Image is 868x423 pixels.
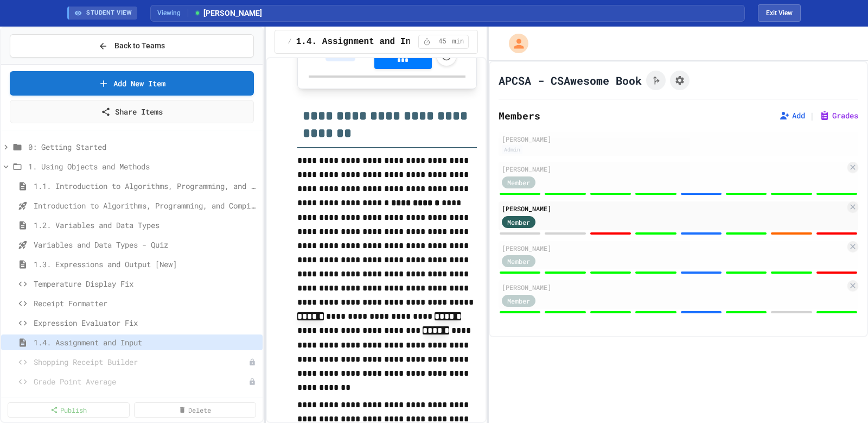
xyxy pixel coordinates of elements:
[507,217,530,227] span: Member
[114,40,165,52] span: Back to Teams
[34,258,258,270] span: 1.3. Expressions and Output [New]
[758,4,801,22] button: Exit student view
[157,8,188,18] span: Viewing
[502,145,522,154] div: Admin
[819,110,858,121] button: Grades
[296,35,426,48] span: 1.4. Assignment and Input
[288,37,292,46] span: /
[434,37,451,46] span: 45
[646,71,666,90] button: Click to see fork details
[507,256,530,266] span: Member
[452,37,464,46] span: min
[10,34,254,58] button: Back to Teams
[34,356,248,368] span: Shopping Receipt Builder
[134,402,256,418] a: Delete
[34,337,258,348] span: 1.4. Assignment and Input
[507,296,530,306] span: Member
[248,378,256,386] div: Unpublished
[507,178,530,187] span: Member
[34,180,258,192] span: 1.1. Introduction to Algorithms, Programming, and Compilers
[34,376,248,387] span: Grade Point Average
[8,402,130,418] a: Publish
[670,71,690,90] button: Assignment Settings
[34,278,258,289] span: Temperature Display Fix
[34,219,258,231] span: 1.2. Variables and Data Types
[499,108,540,123] h2: Members
[502,164,845,174] div: [PERSON_NAME]
[34,200,258,211] span: Introduction to Algorithms, Programming, and Compilers
[497,31,531,56] div: My Account
[248,358,256,366] div: Unpublished
[779,110,805,121] button: Add
[502,134,855,144] div: [PERSON_NAME]
[502,243,845,253] div: [PERSON_NAME]
[809,109,815,122] span: |
[34,239,258,250] span: Variables and Data Types - Quiz
[194,8,262,19] span: [PERSON_NAME]
[10,100,254,123] a: Share Items
[499,73,642,88] h1: APCSA - CSAwesome Book
[86,9,132,18] span: STUDENT VIEW
[10,71,254,96] a: Add New Item
[34,317,258,329] span: Expression Evaluator Fix
[28,141,258,153] span: 0: Getting Started
[34,298,258,309] span: Receipt Formatter
[502,204,845,213] div: [PERSON_NAME]
[28,161,258,172] span: 1. Using Objects and Methods
[502,282,845,292] div: [PERSON_NAME]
